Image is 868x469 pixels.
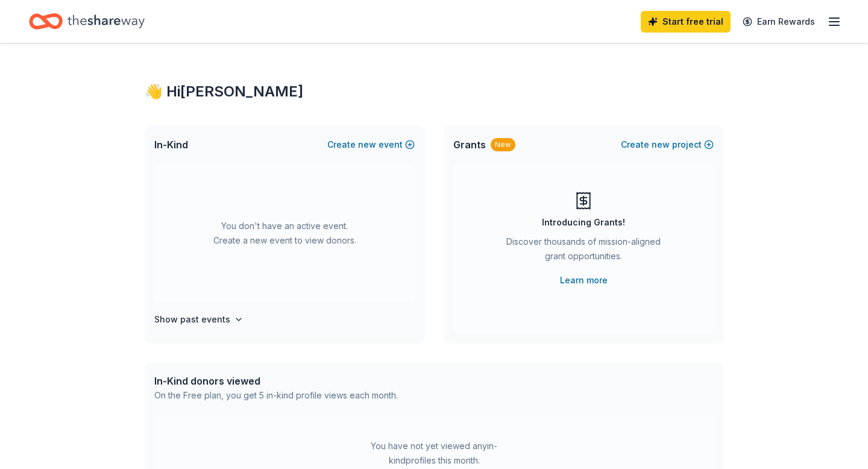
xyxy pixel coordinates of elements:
[145,82,723,101] div: 👋 Hi [PERSON_NAME]
[359,439,509,468] div: You have not yet viewed any in-kind profiles this month.
[735,11,822,33] a: Earn Rewards
[491,138,515,151] div: New
[29,7,145,36] a: Home
[502,234,665,268] div: Discover thousands of mission-aligned grant opportunities.
[560,273,608,288] a: Learn more
[453,137,486,152] span: Grants
[154,374,398,388] div: In-Kind donors viewed
[154,137,188,152] span: In-Kind
[641,11,731,33] a: Start free trial
[154,388,398,403] div: On the Free plan, you get 5 in-kind profile views each month.
[542,215,625,230] div: Introducing Grants!
[154,312,230,327] h4: Show past events
[154,164,415,303] div: You don't have an active event. Create a new event to view donors.
[154,312,244,327] button: Show past events
[621,137,714,152] button: Createnewproject
[652,137,670,152] span: new
[327,137,415,152] button: Createnewevent
[358,137,376,152] span: new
